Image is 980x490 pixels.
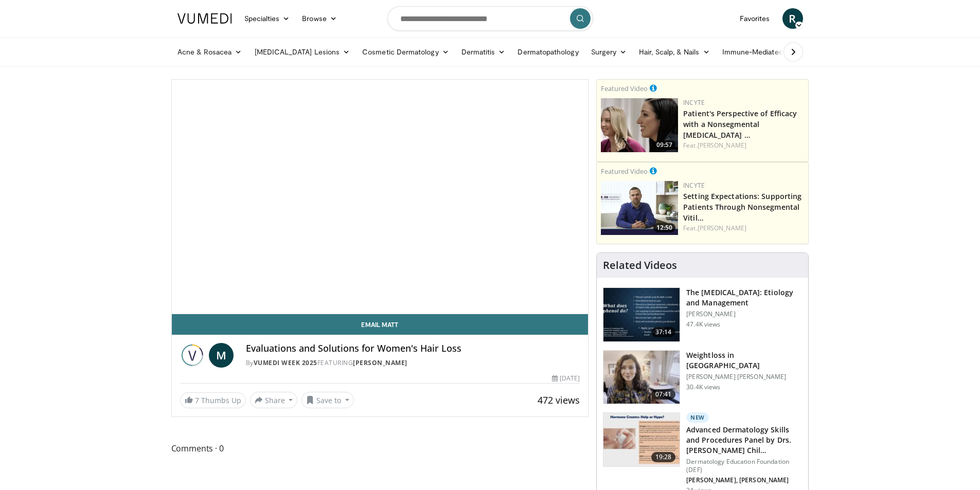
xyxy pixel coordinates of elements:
a: Patient's Perspective of Efficacy with a Nonsegmental [MEDICAL_DATA] … [683,108,797,140]
h3: The [MEDICAL_DATA]: Etiology and Management [686,287,802,308]
a: Surgery [585,42,633,62]
span: Comments 0 [171,442,589,455]
button: Share [250,392,298,408]
a: Dermatitis [455,42,512,62]
span: 37:14 [651,327,676,337]
a: [PERSON_NAME] [698,141,746,150]
span: 472 views [538,394,580,406]
button: Save to [301,392,354,408]
p: 47.4K views [686,320,720,329]
img: c5af237d-e68a-4dd3-8521-77b3daf9ece4.150x105_q85_crop-smart_upscale.jpg [603,288,680,341]
a: [PERSON_NAME] [698,224,746,232]
a: M [209,343,234,368]
h3: Weightloss in [GEOGRAPHIC_DATA] [686,350,802,371]
span: 07:41 [651,389,676,400]
p: Dermatology Education Foundation (DEF) [686,458,802,474]
a: [PERSON_NAME] [353,358,407,367]
span: 09:57 [653,140,675,150]
span: 12:50 [653,223,675,232]
a: 7 Thumbs Up [180,392,246,408]
p: New [686,412,709,423]
a: Setting Expectations: Supporting Patients Through Nonsegmental Vitil… [683,191,801,223]
img: 2c48d197-61e9-423b-8908-6c4d7e1deb64.png.150x105_q85_crop-smart_upscale.jpg [601,98,678,152]
h4: Evaluations and Solutions for Women's Hair Loss [246,343,580,354]
a: Hair, Scalp, & Nails [633,42,716,62]
p: [PERSON_NAME] [686,310,802,318]
a: Specialties [238,8,296,29]
img: Vumedi Week 2025 [180,343,205,368]
input: Search topics, interventions [387,6,593,31]
video-js: Video Player [172,80,589,314]
a: Acne & Rosacea [171,42,248,62]
a: 07:41 Weightloss in [GEOGRAPHIC_DATA] [PERSON_NAME] [PERSON_NAME] 30.4K views [603,350,802,405]
img: dd29cf01-09ec-4981-864e-72915a94473e.150x105_q85_crop-smart_upscale.jpg [603,413,680,466]
a: Incyte [683,98,705,107]
a: Immune-Mediated [716,42,799,62]
p: [PERSON_NAME] [PERSON_NAME] [686,373,802,381]
a: 37:14 The [MEDICAL_DATA]: Etiology and Management [PERSON_NAME] 47.4K views [603,287,802,342]
a: Favorites [734,8,776,29]
img: 9983fed1-7565-45be-8934-aef1103ce6e2.150x105_q85_crop-smart_upscale.jpg [603,351,680,404]
small: Featured Video [601,167,648,176]
a: Vumedi Week 2025 [254,358,317,367]
a: R [782,8,803,29]
div: Feat. [683,224,804,233]
div: By FEATURING [246,358,580,368]
a: 12:50 [601,181,678,235]
p: 30.4K views [686,383,720,391]
a: Incyte [683,181,705,190]
div: Feat. [683,141,804,150]
a: Browse [296,8,343,29]
h4: Related Videos [603,259,677,271]
h3: Advanced Dermatology Skills and Procedures Panel by Drs. [PERSON_NAME] Chil… [686,425,802,456]
span: 7 [195,395,199,405]
img: VuMedi Logo [177,13,232,24]
a: Cosmetic Dermatology [356,42,455,62]
span: 19:28 [651,452,676,462]
small: Featured Video [601,84,648,93]
a: 09:57 [601,98,678,152]
p: [PERSON_NAME], [PERSON_NAME] [686,476,802,484]
a: Email Matt [172,314,589,335]
img: 98b3b5a8-6d6d-4e32-b979-fd4084b2b3f2.png.150x105_q85_crop-smart_upscale.jpg [601,181,678,235]
a: Dermatopathology [511,42,584,62]
div: [DATE] [552,374,580,383]
a: [MEDICAL_DATA] Lesions [248,42,357,62]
